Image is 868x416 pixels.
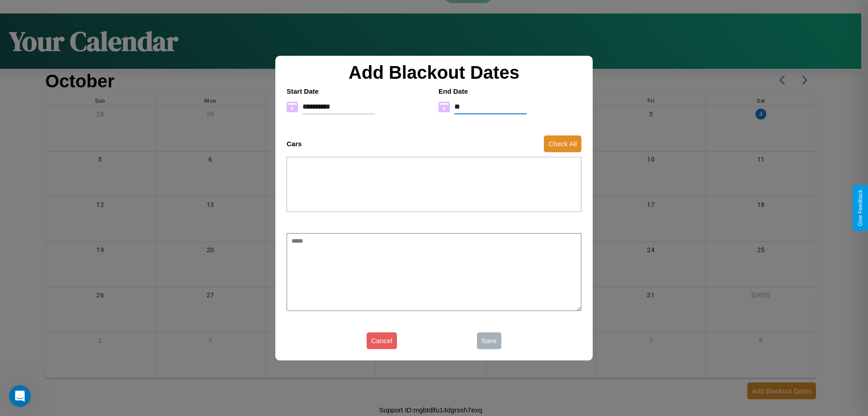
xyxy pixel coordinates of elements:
[9,385,31,407] iframe: Intercom live chat
[477,332,501,349] button: Save
[439,87,581,95] h4: End Date
[287,140,302,148] h4: Cars
[282,62,586,83] h2: Add Blackout Dates
[544,135,581,152] button: Check All
[857,190,863,226] div: Give Feedback
[287,87,429,95] h4: Start Date
[367,332,397,349] button: Cancel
